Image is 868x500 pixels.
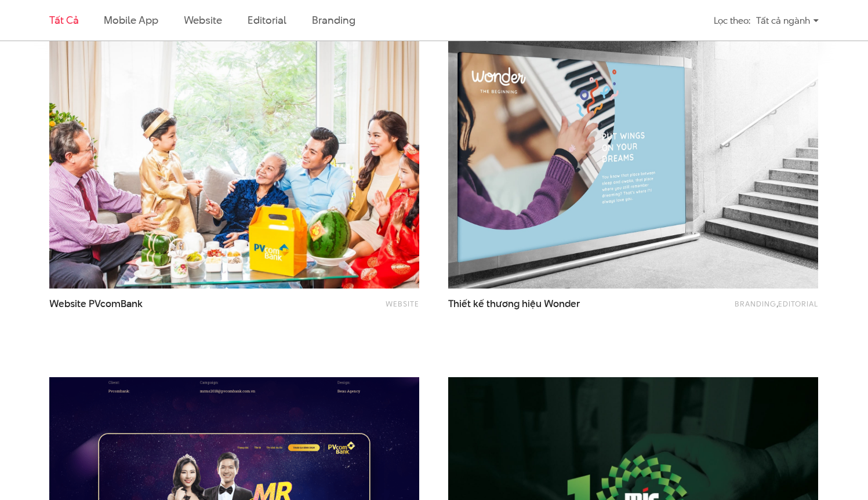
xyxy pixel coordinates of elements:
a: Website [386,298,419,309]
div: Lọc theo: [714,10,750,31]
span: kế [473,297,484,311]
a: Branding [312,13,355,27]
a: Branding [735,298,776,309]
a: Website [184,13,222,27]
span: thương [486,297,520,311]
span: Wonder [544,297,580,311]
span: Thiết [448,297,471,311]
img: Thiết kế thương hiệu Wonder [430,29,837,301]
div: Tất cả ngành [756,10,819,31]
a: Tất cả [49,13,78,27]
a: Editorial [778,298,818,309]
div: , [670,297,818,318]
a: Mobile app [104,13,158,27]
span: Website [49,297,86,311]
a: Thiết kế thương hiệu Wonder [448,297,652,324]
a: Editorial [248,13,286,27]
span: hiệu [522,297,542,311]
a: Website PVcomBank [49,297,253,324]
img: Website PVcomBank [49,41,419,289]
span: PVcomBank [89,297,143,311]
